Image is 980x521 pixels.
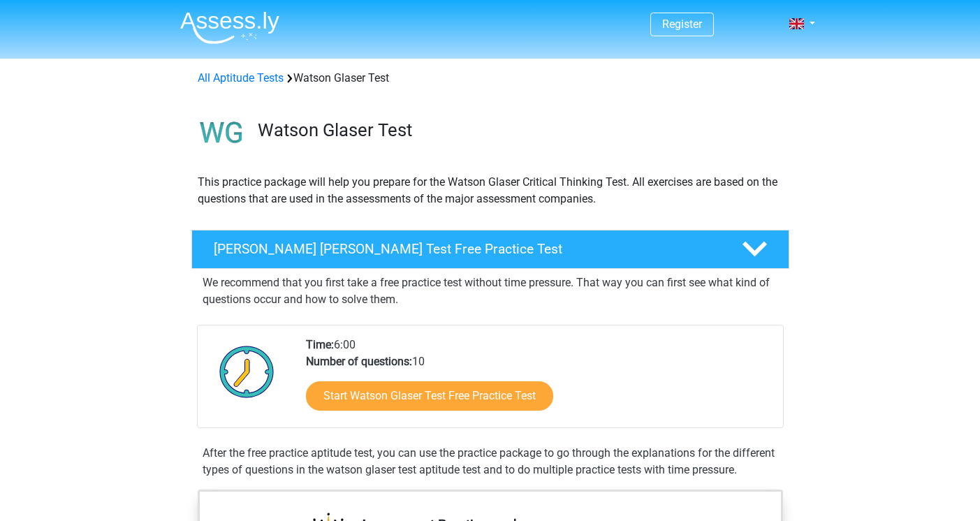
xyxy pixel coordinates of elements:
img: Assessly [180,11,279,44]
p: This practice package will help you prepare for the Watson Glaser Critical Thinking Test. All exe... [198,174,783,207]
b: Number of questions: [306,355,412,368]
a: Register [662,17,702,31]
div: After the free practice aptitude test, you can use the practice package to go through the explana... [197,445,784,478]
img: watson glaser test [192,103,251,163]
h4: [PERSON_NAME] [PERSON_NAME] Test Free Practice Test [214,241,719,257]
div: 6:00 10 [295,337,782,427]
div: Watson Glaser Test [192,70,789,87]
p: We recommend that you first take a free practice test without time pressure. That way you can fir... [203,274,778,308]
img: Clock [212,337,282,406]
b: Time: [306,338,334,351]
a: [PERSON_NAME] [PERSON_NAME] Test Free Practice Test [186,230,795,269]
a: All Aptitude Tests [198,71,284,85]
a: Start Watson Glaser Test Free Practice Test [306,381,553,411]
h3: Watson Glaser Test [258,119,778,141]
